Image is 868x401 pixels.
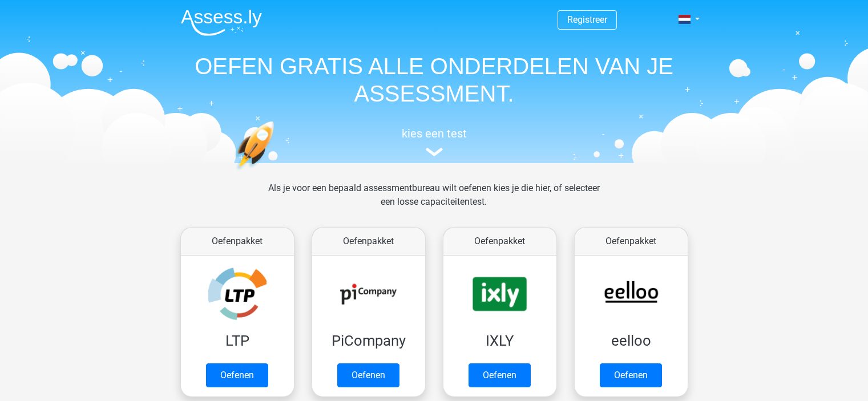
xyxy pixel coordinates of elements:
[567,14,607,25] a: Registreer
[172,127,697,157] a: kies een test
[337,363,399,387] a: Oefenen
[426,148,443,156] img: assessment
[206,363,268,387] a: Oefenen
[181,9,262,36] img: Assessly
[172,52,697,107] h1: OEFEN GRATIS ALLE ONDERDELEN VAN JE ASSESSMENT.
[235,121,318,224] img: oefenen
[259,181,609,222] div: Als je voor een bepaald assessmentbureau wilt oefenen kies je die hier, of selecteer een losse ca...
[600,363,662,387] a: Oefenen
[172,127,697,140] h5: kies een test
[469,363,531,387] a: Oefenen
